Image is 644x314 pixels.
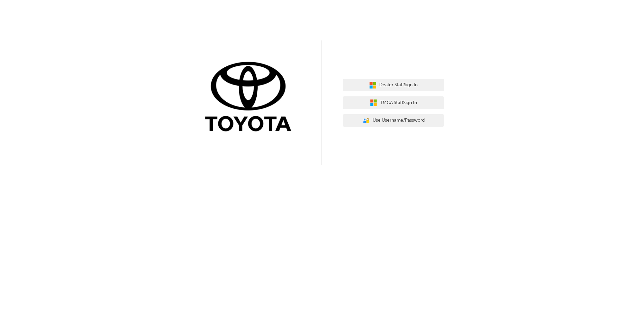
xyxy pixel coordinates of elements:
[200,60,301,135] img: Trak
[380,99,417,107] span: TMCA Staff Sign In
[343,96,444,109] button: TMCA StaffSign In
[343,79,444,92] button: Dealer StaffSign In
[343,114,444,127] button: Use Username/Password
[379,81,418,89] span: Dealer Staff Sign In
[373,117,425,124] span: Use Username/Password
